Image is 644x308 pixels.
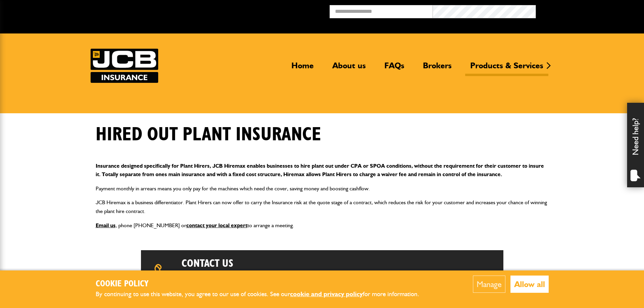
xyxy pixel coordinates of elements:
img: JCB Insurance Services logo [91,49,158,83]
p: JCB Hiremax is a business differentiator. Plant Hirers can now offer to carry the Insurance risk ... [96,198,549,215]
a: About us [327,61,371,76]
button: Broker Login [536,5,639,16]
a: [EMAIL_ADDRESS][DOMAIN_NAME] [283,269,363,287]
a: FAQs [379,61,409,76]
h1: Hired out plant insurance [96,123,321,146]
button: Allow all [510,276,549,293]
span: e: [283,270,397,286]
a: cookie and privacy policy [290,290,363,298]
h2: Contact us [182,257,340,270]
a: JCB Insurance Services [91,49,158,83]
a: Brokers [418,61,457,76]
span: t: [182,270,226,286]
p: Insurance designed specifically for Plant Hirers, JCB Hiremax enables businesses to hire plant ou... [96,162,549,179]
h2: Cookie Policy [96,279,430,289]
p: Payment monthly in arrears means you only pay for the machines which need the cover, saving money... [96,184,549,193]
button: Manage [473,276,505,293]
a: Products & Services [465,61,548,76]
a: 0800 141 2877 [182,269,220,287]
p: By continuing to use this website, you agree to our use of cookies. See our for more information. [96,289,430,300]
a: Email us [96,222,116,229]
a: Home [286,61,319,76]
p: , phone [PHONE_NUMBER] or to arrange a meeting. [96,221,549,230]
div: Need help? [627,103,644,187]
a: contact your local expert [186,222,247,229]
